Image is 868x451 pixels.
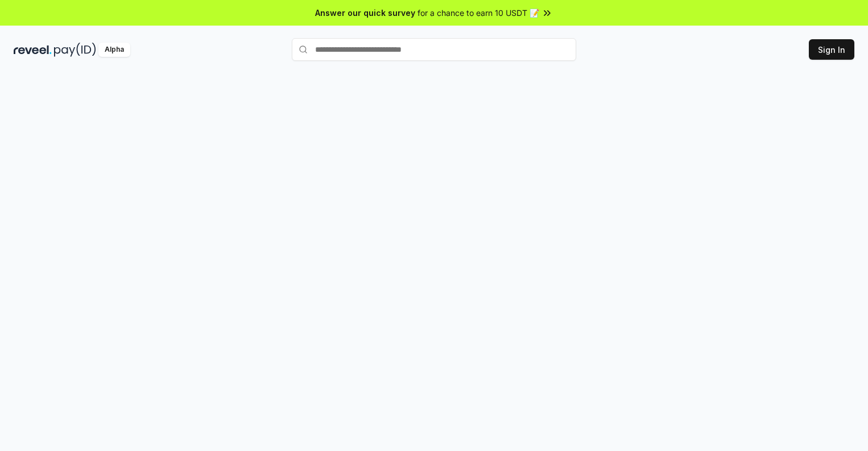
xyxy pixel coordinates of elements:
[98,43,130,57] div: Alpha
[809,39,854,60] button: Sign In
[54,43,96,57] img: pay_id
[418,7,539,19] span: for a chance to earn 10 USDT 📝
[14,43,52,57] img: reveel_dark
[315,7,415,19] span: Answer our quick survey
